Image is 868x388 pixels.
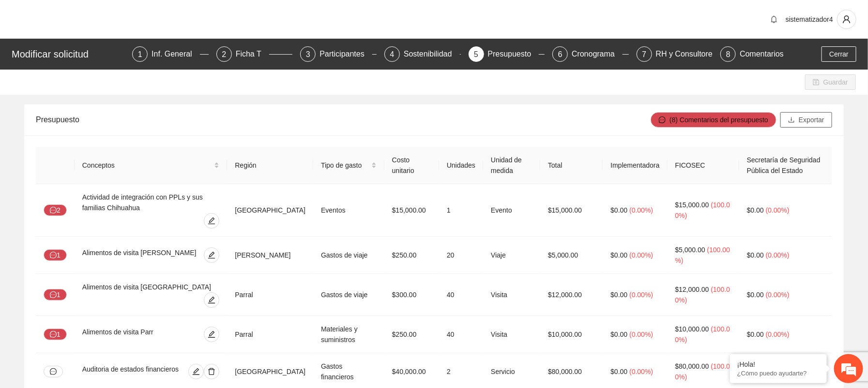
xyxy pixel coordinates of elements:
[227,147,313,184] th: Región
[629,291,653,299] span: ( 0.00% )
[50,252,57,259] span: message
[837,10,856,29] button: user
[204,217,219,225] span: edit
[767,15,781,23] span: bell
[822,46,856,62] button: Cerrar
[222,50,226,58] span: 2
[313,316,384,353] td: Materiales y suministros
[540,184,603,237] td: $15,000.00
[306,50,310,58] span: 3
[610,331,627,338] span: $0.00
[629,206,653,214] span: ( 0.00% )
[572,46,623,62] div: Cronograma
[44,249,67,261] button: message1
[313,237,384,274] td: Gastos de viaje
[610,291,627,299] span: $0.00
[483,147,540,184] th: Unidad de medida
[675,362,709,370] span: $80,000.00
[766,251,790,259] span: ( 0.00% )
[204,331,219,338] span: edit
[204,364,219,379] button: delete
[786,15,833,23] span: sistematizador4
[656,46,724,62] div: RH y Consultores
[82,282,220,292] div: Alimentos de visita [GEOGRAPHIC_DATA]
[236,46,269,62] div: Ficha T
[474,50,478,58] span: 5
[227,274,313,316] td: Parral
[384,46,461,62] div: 4Sostenibilidad
[227,316,313,353] td: Parral
[204,247,219,263] button: edit
[540,237,603,274] td: $5,000.00
[384,237,439,274] td: $250.00
[50,331,57,339] span: message
[82,327,179,342] div: Alimentos de visita Parr
[404,46,460,62] div: Sostenibilidad
[737,370,820,377] p: ¿Cómo puedo ayudarte?
[152,46,200,62] div: Inf. General
[50,368,57,375] span: message
[675,286,709,293] span: $12,000.00
[552,46,629,62] div: 6Cronograma
[82,160,213,171] span: Conceptos
[82,192,220,213] div: Actividad de integración con PPLs y sus familias Chihuahua
[138,50,142,58] span: 1
[5,264,184,298] textarea: Escriba su mensaje y pulse “Intro”
[483,316,540,353] td: Visita
[204,251,219,259] span: edit
[726,50,731,58] span: 8
[188,364,204,379] button: edit
[747,251,764,259] span: $0.00
[36,106,651,133] div: Presupuesto
[829,49,849,59] span: Cerrar
[740,46,784,62] div: Comentarios
[610,251,627,259] span: $0.00
[766,206,790,214] span: ( 0.00% )
[540,274,603,316] td: $12,000.00
[56,129,134,227] span: Estamos en línea.
[540,147,603,184] th: Total
[642,50,646,58] span: 7
[384,184,439,237] td: $15,000.00
[747,206,764,214] span: $0.00
[675,325,709,333] span: $10,000.00
[780,112,832,128] button: downloadExportar
[204,327,219,342] button: edit
[204,292,219,308] button: edit
[659,116,666,124] span: message
[384,316,439,353] td: $250.00
[44,204,67,216] button: message2
[788,116,795,124] span: download
[204,213,219,229] button: edit
[44,289,67,301] button: message1
[159,5,182,28] div: Minimizar ventana de chat en vivo
[766,12,782,27] button: bell
[838,15,856,24] span: user
[720,46,784,62] div: 8Comentarios
[603,147,667,184] th: Implementadora
[189,368,203,375] span: edit
[629,251,653,259] span: ( 0.00% )
[390,50,395,58] span: 4
[488,46,539,62] div: Presupuesto
[313,274,384,316] td: Gastos de viaje
[668,147,739,184] th: FICOSEC
[227,237,313,274] td: [PERSON_NAME]
[82,364,183,379] div: Auditoria de estados financieros
[610,206,627,214] span: $0.00
[675,246,705,254] span: $5,000.00
[50,291,57,299] span: message
[384,274,439,316] td: $300.00
[384,147,439,184] th: Costo unitario
[629,331,653,338] span: ( 0.00% )
[737,360,820,368] div: ¡Hola!
[805,74,856,90] button: saveGuardar
[747,291,764,299] span: $0.00
[610,368,627,375] span: $0.00
[216,46,293,62] div: 2Ficha T
[483,184,540,237] td: Evento
[204,296,219,304] span: edit
[439,316,483,353] td: 40
[637,46,713,62] div: 7RH y Consultores
[739,147,832,184] th: Secretaría de Seguridad Pública del Estado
